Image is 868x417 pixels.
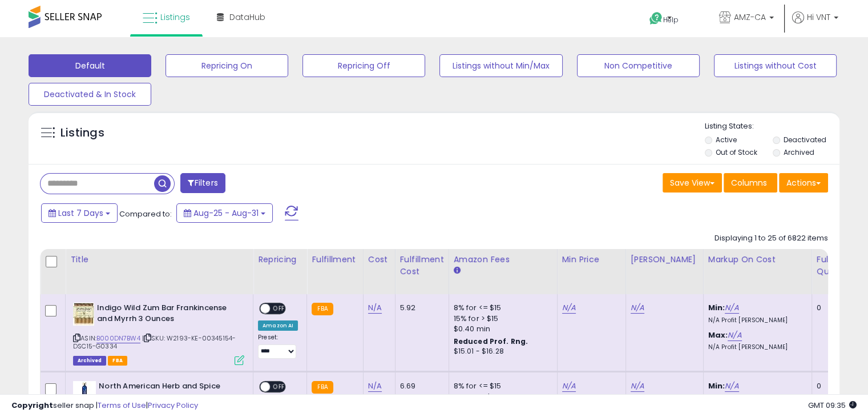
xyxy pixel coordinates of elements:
button: Repricing On [165,54,288,77]
span: Hi VNT [807,11,830,23]
p: N/A Profit [PERSON_NAME] [708,316,803,324]
label: Active [716,135,737,145]
a: N/A [725,302,738,314]
span: OFF [270,382,288,392]
span: Aug-25 - Aug-31 [193,207,259,219]
div: ASIN: [73,303,244,364]
span: Listings [160,11,190,23]
div: 0 [817,303,852,313]
b: Min: [708,380,725,391]
h5: Listings [60,125,104,141]
p: Listing States: [705,121,839,132]
button: Non Competitive [577,54,700,77]
button: Default [29,54,151,77]
a: N/A [631,302,644,314]
div: Title [70,254,248,266]
a: Privacy Policy [148,400,198,411]
div: Cost [368,254,390,266]
div: Amazon AI [258,320,298,331]
div: Fulfillable Quantity [817,254,856,278]
div: Displaying 1 to 25 of 6822 items [714,233,828,244]
div: Markup on Cost [708,254,807,266]
a: N/A [562,380,576,392]
div: 8% for <= $15 [454,303,548,313]
i: Get Help [649,11,663,26]
strong: Copyright [11,400,53,411]
span: Columns [731,177,767,189]
div: 8% for <= $15 [454,381,548,391]
button: Listings without Min/Max [439,54,562,77]
label: Archived [783,147,814,157]
a: N/A [631,380,644,392]
div: seller snap | | [11,400,198,411]
div: 15% for > $15 [454,314,548,324]
div: 15% for > $15 [454,392,548,402]
div: [PERSON_NAME] [631,254,699,266]
p: N/A Profit [PERSON_NAME] [708,343,803,351]
span: | SKU: W2193-KE-00345154-DSC15-G0334 [73,334,236,351]
a: Terms of Use [98,400,146,411]
div: 0 [817,381,852,391]
b: Reduced Prof. Rng. [454,336,528,346]
a: N/A [368,380,382,392]
span: Last 7 Days [58,207,103,219]
label: Deactivated [783,135,826,145]
b: Min: [708,302,725,313]
small: Amazon Fees. [454,266,461,276]
span: Listings that have been deleted from Seller Central [73,356,106,366]
label: Out of Stock [716,147,757,157]
div: $15.01 - $16.28 [454,347,548,356]
div: Amazon Fees [454,254,552,266]
div: Repricing [258,254,302,266]
span: DataHub [229,11,265,23]
button: Save View [663,173,722,193]
b: Indigo Wild Zum Bar Frankincense and Myrrh 3 Ounces [97,303,236,327]
th: The percentage added to the cost of goods (COGS) that forms the calculator for Min & Max prices. [703,249,812,294]
div: 6.69 [400,381,440,391]
button: Actions [779,173,828,193]
b: North American Herb and Spice Scalpclenz Shampoo, 8 Ounce [99,381,237,405]
span: Compared to: [119,209,172,219]
div: Min Price [562,254,621,266]
div: Fulfillment [312,254,358,266]
span: OFF [270,304,288,314]
button: Listings without Cost [714,54,837,77]
a: N/A [562,302,576,314]
a: N/A [728,330,741,341]
span: FBA [108,356,127,366]
img: 31U2QZG5WoL._SL40_.jpg [73,381,96,404]
div: Fulfillment Cost [400,254,444,278]
button: Aug-25 - Aug-31 [176,203,273,223]
a: Hi VNT [792,11,838,37]
button: Columns [724,173,777,193]
button: Deactivated & In Stock [29,83,151,106]
a: N/A [368,302,382,314]
button: Last 7 Days [41,203,118,223]
button: Filters [180,173,225,193]
span: 2025-09-8 09:35 GMT [808,400,857,411]
img: 51n483coztS._SL40_.jpg [73,303,94,326]
button: Repricing Off [302,54,425,77]
a: B000DN7BW4 [96,334,140,343]
a: Help [640,3,701,37]
a: N/A [725,380,738,392]
b: Max: [708,330,728,340]
span: Help [663,15,679,25]
small: FBA [312,303,333,315]
span: AMZ-CA [734,11,766,23]
div: 5.92 [400,303,440,313]
div: Preset: [258,334,298,359]
div: $0.40 min [454,324,548,334]
small: FBA [312,381,333,394]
